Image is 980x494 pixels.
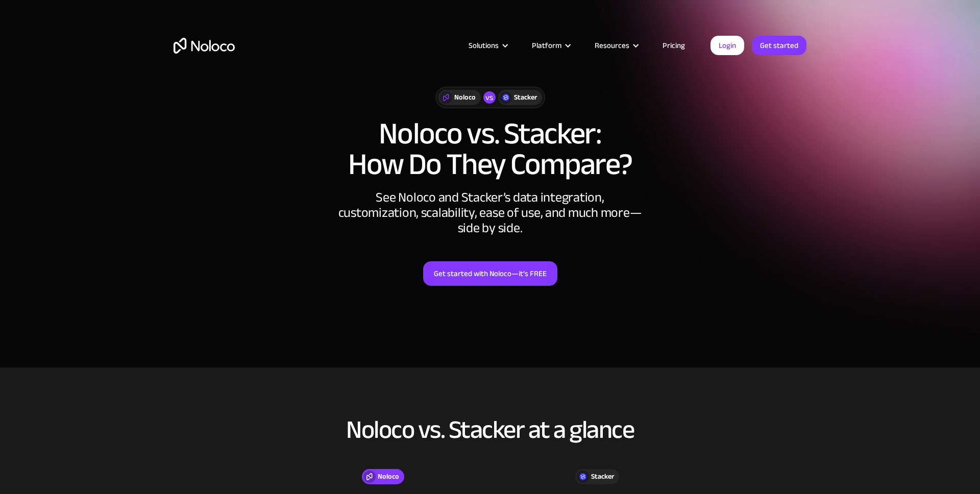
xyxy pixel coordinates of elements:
div: Resources [582,39,650,52]
div: Noloco [378,471,399,482]
a: home [174,38,235,54]
div: See Noloco and Stacker’s data integration, customization, scalability, ease of use, and much more... [337,190,643,236]
div: vs [483,91,496,104]
div: Solutions [469,39,499,52]
div: Platform [532,39,561,52]
a: Login [710,36,744,55]
div: Stacker [514,92,537,103]
a: Get started [752,36,806,55]
h2: Noloco vs. Stacker at a glance [174,416,806,443]
div: Platform [519,39,582,52]
div: Stacker [591,471,614,482]
a: Get started with Noloco—it’s FREE [423,261,557,286]
div: Noloco [454,92,476,103]
a: Pricing [650,39,698,52]
h1: Noloco vs. Stacker: How Do They Compare? [174,118,806,180]
div: Solutions [456,39,519,52]
div: Resources [595,39,629,52]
